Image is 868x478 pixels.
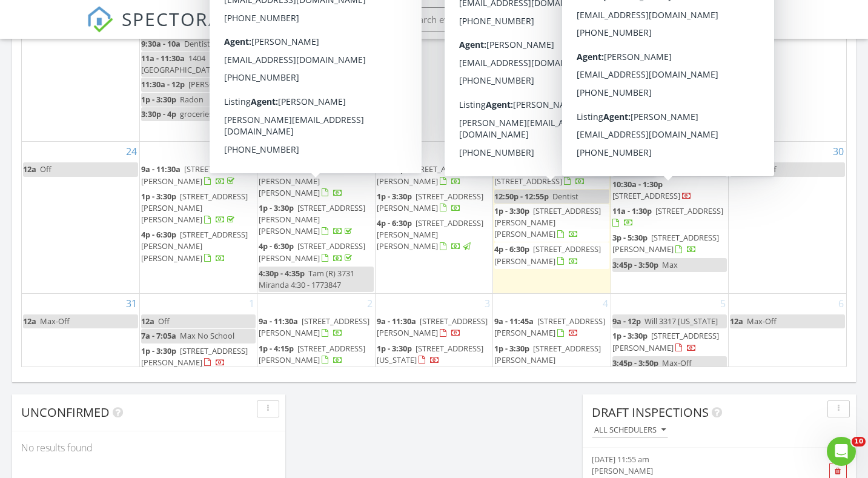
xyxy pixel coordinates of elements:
[259,62,365,84] a: 1p - 3:30p [STREET_ADDRESS]
[141,344,256,370] a: 1p - 3:30p [STREET_ADDRESS][PERSON_NAME]
[494,205,529,216] span: 1p - 3:30p
[22,294,139,399] td: Go to August 31, 2025
[271,89,339,100] span: [STREET_ADDRESS]
[141,191,248,225] a: 1p - 3:30p [STREET_ADDRESS][PERSON_NAME][PERSON_NAME]
[494,204,609,242] a: 1p - 3:30p [STREET_ADDRESS][PERSON_NAME][PERSON_NAME]
[375,142,492,294] td: Go to August 27, 2025
[612,24,723,46] span: [STREET_ADDRESS][PERSON_NAME]
[21,404,110,420] span: Unconfirmed
[259,164,298,174] span: 9a - 11:30a
[259,268,305,279] span: 4:30p - 4:35p
[139,142,257,294] td: Go to August 25, 2025
[141,345,176,356] span: 1p - 3:30p
[640,164,727,174] span: Coffee [PERSON_NAME]
[592,422,668,439] button: All schedulers
[141,330,176,341] span: 7a - 7:05a
[259,314,373,340] a: 9a - 11:30a [STREET_ADDRESS][PERSON_NAME]
[494,104,590,138] a: 4:15p - 6:45p [STREET_ADDRESS][PERSON_NAME]
[40,316,70,327] span: Max-Off
[494,164,538,174] span: 10a - 12:30p
[87,6,113,33] img: The Best Home Inspection Software - Spectora
[141,228,256,266] a: 4p - 6:30p [STREET_ADDRESS][PERSON_NAME][PERSON_NAME]
[612,232,719,254] span: [STREET_ADDRESS][PERSON_NAME]
[494,316,605,338] span: [STREET_ADDRESS][PERSON_NAME]
[259,241,365,263] a: 4p - 6:30p [STREET_ADDRESS][PERSON_NAME]
[259,316,298,327] span: 9a - 11:30a
[259,104,283,115] span: 4p - 5p
[612,330,648,341] span: 1p - 3:30p
[259,162,373,201] a: 9a - 11:30a [STREET_ADDRESS][PERSON_NAME][PERSON_NAME]
[40,164,51,174] span: Off
[612,24,723,46] a: 9a - 12:15p [STREET_ADDRESS][PERSON_NAME]
[644,316,718,327] span: Will 3317 [US_STATE]
[188,79,250,90] span: [PERSON_NAME]
[377,191,412,202] span: 1p - 3:30p
[259,202,365,236] a: 1p - 3:30p [STREET_ADDRESS][PERSON_NAME][PERSON_NAME]
[686,7,764,19] div: [PERSON_NAME]
[141,164,252,186] a: 9a - 11:30a [STREET_ADDRESS][PERSON_NAME]
[494,343,529,354] span: 1p - 3:30p
[377,316,416,327] span: 9a - 11:30a
[612,164,637,174] span: 8a - 9a
[592,454,804,465] div: [DATE] 11:55 am
[259,268,354,290] span: Tam (R) 3731 Miranda 4:30 - 1773847
[712,142,728,161] a: Go to August 29, 2025
[705,19,774,32] div: ispy inspection
[494,191,549,202] span: 12:50p - 12:55p
[141,94,176,105] span: 1p - 3:30p
[493,142,611,294] td: Go to August 28, 2025
[377,24,483,46] a: 2p - 4:30p [STREET_ADDRESS]
[259,24,369,58] a: 9a - 11:30a [STREET_ADDRESS][PERSON_NAME][PERSON_NAME]
[259,22,373,61] a: 9a - 11:30a [STREET_ADDRESS][PERSON_NAME][PERSON_NAME]
[141,191,248,225] span: [STREET_ADDRESS][PERSON_NAME][PERSON_NAME]
[377,314,491,340] a: 9a - 11:30a [STREET_ADDRESS][PERSON_NAME]
[259,343,365,365] span: [STREET_ADDRESS][PERSON_NAME]
[377,216,491,254] a: 4p - 6:30p [STREET_ADDRESS][PERSON_NAME][PERSON_NAME]
[730,316,743,327] span: 12a
[612,205,723,228] a: 11a - 1:30p [STREET_ADDRESS]
[259,89,362,100] a: 4p [STREET_ADDRESS]
[259,61,373,87] a: 1p - 3:30p [STREET_ADDRESS]
[552,191,578,202] span: Dentist
[141,79,185,90] span: 11:30a - 12p
[377,191,483,213] span: [STREET_ADDRESS][PERSON_NAME]
[141,316,154,327] span: 12a
[139,294,257,399] td: Go to September 1, 2025
[377,217,483,251] span: [STREET_ADDRESS][PERSON_NAME][PERSON_NAME]
[180,330,234,341] span: Max No School
[612,50,719,73] a: 1p - 3:30p [STREET_ADDRESS][PERSON_NAME]
[612,49,727,75] a: 1p - 3:30p [STREET_ADDRESS][PERSON_NAME]
[141,190,256,228] a: 1p - 3:30p [STREET_ADDRESS][PERSON_NAME][PERSON_NAME]
[477,142,492,161] a: Go to August 27, 2025
[494,244,601,266] a: 4p - 6:30p [STREET_ADDRESS][PERSON_NAME]
[259,241,365,263] span: [STREET_ADDRESS][PERSON_NAME]
[482,294,492,313] a: Go to September 3, 2025
[365,294,375,313] a: Go to September 2, 2025
[377,217,483,251] a: 4p - 6:30p [STREET_ADDRESS][PERSON_NAME][PERSON_NAME]
[494,115,562,138] span: [STREET_ADDRESS][PERSON_NAME]
[494,102,609,141] a: 4:15p - 6:45p [STREET_ADDRESS][PERSON_NAME]
[23,316,36,327] span: 12a
[259,316,369,338] a: 9a - 11:30a [STREET_ADDRESS][PERSON_NAME]
[494,76,601,99] a: 1:30p - 4p [STREET_ADDRESS][PERSON_NAME]
[729,1,846,142] td: Go to August 23, 2025
[836,294,846,313] a: Go to September 6, 2025
[158,316,170,327] span: Off
[257,294,375,399] td: Go to September 2, 2025
[494,164,585,186] a: 10a - 12:30p 5 [STREET_ADDRESS]
[141,345,248,368] a: 1p - 3:30p [STREET_ADDRESS][PERSON_NAME]
[612,329,727,355] a: 1p - 3:30p [STREET_ADDRESS][PERSON_NAME]
[377,191,483,213] a: 1p - 3:30p [STREET_ADDRESS][PERSON_NAME]
[494,244,529,254] span: 4p - 6:30p
[494,104,540,115] span: 4:15p - 6:45p
[494,242,609,268] a: 4p - 6:30p [STREET_ADDRESS][PERSON_NAME]
[247,294,257,313] a: Go to September 1, 2025
[141,229,248,263] a: 4p - 6:30p [STREET_ADDRESS][PERSON_NAME][PERSON_NAME]
[827,437,856,466] iframe: Intercom live chat
[377,217,412,228] span: 4p - 6:30p
[612,178,727,204] a: 10:30a - 1:30p [STREET_ADDRESS]
[494,62,534,73] span: 12:30p - 1p
[257,1,375,142] td: Go to August 19, 2025
[600,294,611,313] a: Go to September 4, 2025
[612,330,719,353] span: [STREET_ADDRESS][PERSON_NAME]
